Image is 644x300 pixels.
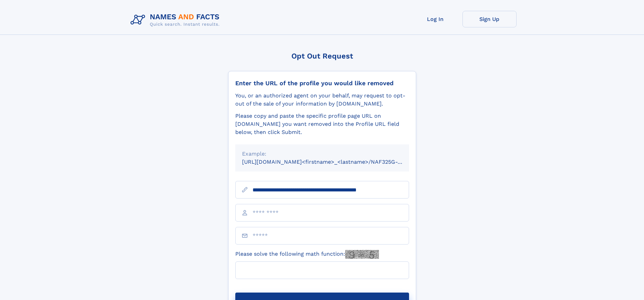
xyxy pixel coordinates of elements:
img: Logo Names and Facts [128,11,225,29]
a: Sign Up [462,11,517,27]
label: Please solve the following math function: [235,250,379,259]
div: You, or an authorized agent on your behalf, may request to opt-out of the sale of your informatio... [235,92,409,108]
div: Enter the URL of the profile you would like removed [235,79,409,87]
div: Please copy and paste the specific profile page URL on [DOMAIN_NAME] you want removed into the Pr... [235,112,409,136]
small: [URL][DOMAIN_NAME]<firstname>_<lastname>/NAF325G-xxxxxxxx [242,159,422,165]
div: Opt Out Request [228,52,416,60]
a: Log In [408,11,462,27]
div: Example: [242,150,402,158]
